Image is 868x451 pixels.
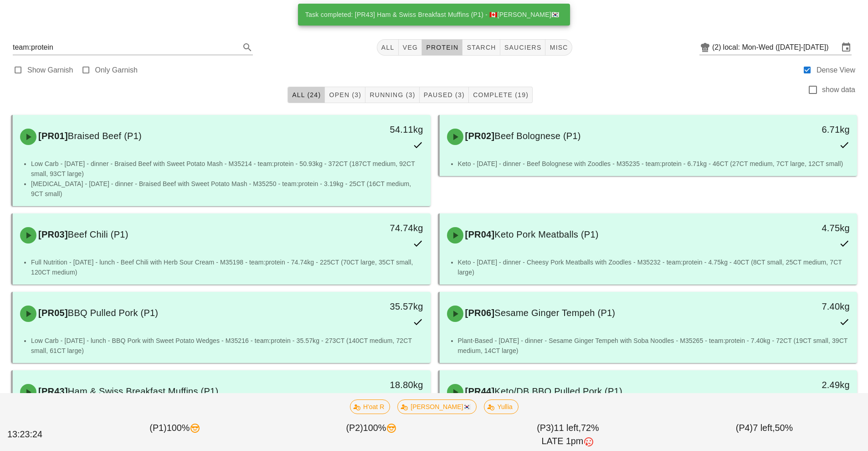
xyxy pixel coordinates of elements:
[666,420,863,450] div: (P4) 50%
[422,39,462,56] button: protein
[494,131,580,141] span: Beef Bolognese (P1)
[36,229,68,239] span: [PR03]
[31,179,423,199] li: [MEDICAL_DATA] - [DATE] - dinner - Braised Beef with Sweet Potato Mash - M35250 - team:protein - ...
[458,257,850,277] li: Keto - [DATE] - dinner - Cheesy Pork Meatballs with Zoodles - M35232 - team:protein - 4.75kg - 40...
[330,299,423,314] div: 35.57kg
[463,386,495,396] span: [PR44]
[817,66,855,75] label: Dense View
[494,386,622,396] span: Keto/DB BBQ Pulled Pork (P1)
[36,386,68,396] span: [PR43]
[554,423,581,433] span: 11 left,
[494,229,598,239] span: Keto Pork Meatballs (P1)
[420,87,469,103] button: Paused (3)
[753,423,775,433] span: 7 left,
[68,308,158,318] span: BBQ Pulled Pork (P1)
[273,420,470,450] div: (P2) 100%
[463,308,495,318] span: [PR06]
[330,122,423,137] div: 54.11kg
[27,66,73,75] label: Show Garnish
[822,85,855,94] label: show data
[466,44,496,51] span: starch
[757,378,850,392] div: 2.49kg
[463,229,495,239] span: [PR04]
[68,229,128,239] span: Beef Chili (P1)
[5,426,77,443] div: 13:23:24
[403,400,471,414] span: [PERSON_NAME]🇰🇷
[473,91,529,98] span: Complete (19)
[369,91,415,98] span: Running (3)
[95,66,138,75] label: Only Garnish
[426,44,458,51] span: protein
[381,44,395,51] span: All
[365,87,419,103] button: Running (3)
[494,308,615,318] span: Sesame Ginger Tempeh (P1)
[377,39,399,56] button: All
[325,87,365,103] button: Open (3)
[545,39,572,56] button: misc
[330,221,423,235] div: 74.74kg
[500,39,546,56] button: sauciers
[31,336,423,356] li: Low Carb - [DATE] - lunch - BBQ Pork with Sweet Potato Wedges - M35216 - team:protein - 35.57kg -...
[68,131,142,141] span: Braised Beef (P1)
[31,257,423,277] li: Full Nutrition - [DATE] - lunch - Beef Chili with Herb Sour Cream - M35198 - team:protein - 74.74...
[470,420,666,450] div: (P3) 72%
[490,400,512,414] span: Yullia
[757,221,850,235] div: 4.75kg
[77,420,273,450] div: (P1) 100%
[399,39,422,56] button: veg
[549,44,568,51] span: misc
[712,43,723,52] div: (2)
[68,386,218,396] span: Ham & Swiss Breakfast Muffins (P1)
[458,159,850,169] li: Keto - [DATE] - dinner - Beef Bolognese with Zoodles - M35235 - team:protein - 6.71kg - 46CT (27C...
[462,39,500,56] button: starch
[458,336,850,356] li: Plant-Based - [DATE] - dinner - Sesame Ginger Tempeh with Soba Noodles - M35265 - team:protein - ...
[402,44,418,51] span: veg
[757,122,850,137] div: 6.71kg
[757,299,850,314] div: 7.40kg
[463,131,495,141] span: [PR02]
[356,400,384,414] span: H'oat R
[469,87,533,103] button: Complete (19)
[31,159,423,179] li: Low Carb - [DATE] - dinner - Braised Beef with Sweet Potato Mash - M35214 - team:protein - 50.93k...
[288,87,325,103] button: All (24)
[36,308,68,318] span: [PR05]
[423,91,465,98] span: Paused (3)
[330,378,423,392] div: 18.80kg
[472,435,664,448] div: LATE 1pm
[504,44,542,51] span: sauciers
[36,131,68,141] span: [PR01]
[329,91,361,98] span: Open (3)
[292,91,321,98] span: All (24)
